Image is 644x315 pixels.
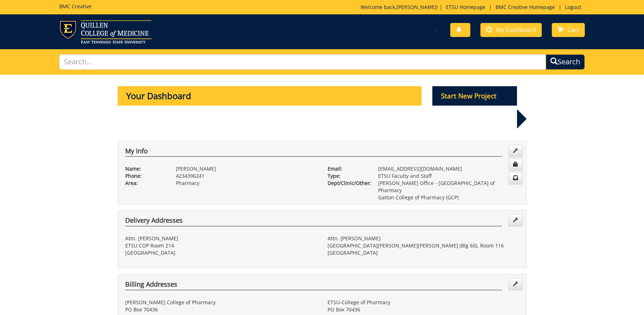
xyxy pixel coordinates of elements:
a: My Dashboard [480,23,542,37]
a: Change Communication Preferences [508,172,523,184]
a: Start New Project [432,93,517,100]
button: Search [546,54,585,70]
a: Logout [561,4,585,10]
p: Phone: [125,172,165,180]
p: Attn. [PERSON_NAME] [328,235,519,242]
p: Attn. [PERSON_NAME] [125,235,317,242]
p: Email: [328,165,367,172]
p: [PERSON_NAME] [176,165,317,172]
h4: Delivery Addresses [125,217,502,226]
a: Edit Addresses [508,278,523,290]
p: [GEOGRAPHIC_DATA] [328,249,519,256]
p: ETSU-College of Pharmacy [328,299,519,306]
a: [PERSON_NAME] [396,4,437,10]
p: Dept/Clinic/Other: [328,180,367,187]
input: Search... [59,54,546,70]
p: 4234396241 [176,172,317,180]
p: [EMAIL_ADDRESS][DOMAIN_NAME] [378,165,519,172]
a: Edit Addresses [508,214,523,226]
p: [GEOGRAPHIC_DATA][PERSON_NAME][PERSON_NAME] (Blg 60), Room 116 [328,242,519,249]
a: Edit Info [508,145,523,157]
p: [PERSON_NAME] Office - [GEOGRAPHIC_DATA] of Pharmacy [378,180,519,194]
p: [PERSON_NAME] College of Pharmacy [125,299,317,306]
p: ETSU Faculty and Staff [378,172,519,180]
p: Welcome back, ! | | | [361,4,585,11]
img: ETSU logo [59,20,151,43]
a: Cart [552,23,585,37]
h4: Billing Addresses [125,281,502,290]
p: Gatton College of Pharmacy (GCP) [378,194,519,201]
p: ETSU COP Room 214 [125,242,317,249]
p: Your Dashboard [118,86,422,106]
span: Cart [568,26,579,34]
p: Area: [125,180,165,187]
h5: BMC Creative [59,4,91,9]
p: Type: [328,172,367,180]
a: ETSU Homepage [442,4,489,10]
span: My Dashboard [496,26,536,34]
p: Name: [125,165,165,172]
h4: My Info [125,148,502,157]
p: [GEOGRAPHIC_DATA] [125,249,317,256]
p: PO Box 70436 [328,306,519,313]
a: Change Password [508,158,523,171]
p: PO Box 70436 [125,306,317,313]
p: Pharmacy [176,180,317,187]
p: Start New Project [432,86,517,106]
a: BMC Creative Homepage [492,4,559,10]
